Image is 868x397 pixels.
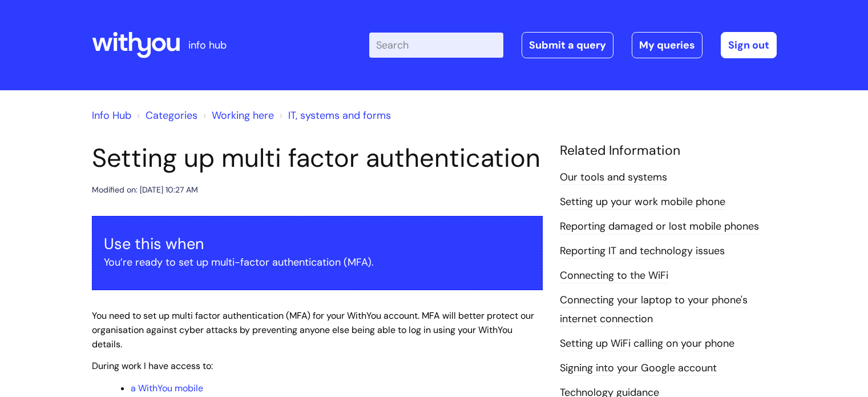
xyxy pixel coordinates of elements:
[104,235,531,253] h3: Use this when
[369,32,777,58] div: | -
[632,32,703,58] a: My queries
[92,109,131,122] a: Info Hub
[188,36,227,54] p: info hub
[721,32,777,58] a: Sign out
[92,360,213,372] span: During work I have access to:
[104,253,531,271] p: You’re ready to set up multi-factor authentication (MFA).
[131,382,203,394] a: a WithYou mobile
[560,219,759,234] a: Reporting damaged or lost mobile phones
[212,109,274,122] a: Working here
[277,106,391,125] li: IT, systems and forms
[146,109,197,122] a: Categories
[560,170,667,185] a: Our tools and systems
[522,32,613,58] a: Submit a query
[560,143,777,159] h4: Related Information
[560,361,717,376] a: Signing into your Google account
[288,109,391,122] a: IT, systems and forms
[92,183,198,197] div: Modified on: [DATE] 10:27 AM
[134,106,197,125] li: Solution home
[560,293,748,326] a: Connecting your laptop to your phone's internet connection
[560,268,668,283] a: Connecting to the WiFi
[92,310,534,350] span: You need to set up multi factor authentication (MFA) for your WithYou account. MFA will better pr...
[369,33,503,58] input: Search
[560,244,725,259] a: Reporting IT and technology issues
[560,195,725,210] a: Setting up your work mobile phone
[560,336,734,351] a: Setting up WiFi calling on your phone
[92,143,543,174] h1: Setting up multi factor authentication
[200,106,274,125] li: Working here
